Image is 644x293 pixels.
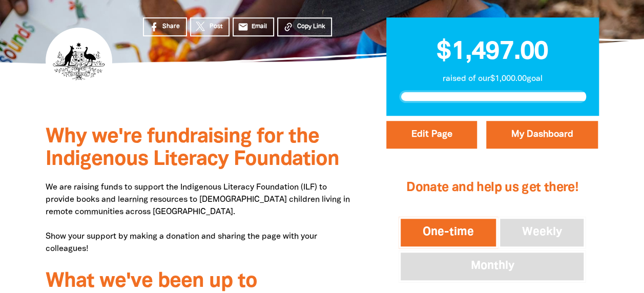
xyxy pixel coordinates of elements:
[46,128,339,169] span: Why we're fundraising for the Indigenous Literacy Foundation
[399,250,586,282] button: Monthly
[46,270,356,293] h3: What we've been up to
[498,217,586,248] button: Weekly
[297,22,325,31] span: Copy Link
[190,17,230,36] a: Post
[46,181,356,255] p: We are raising funds to support the Indigenous Literacy Foundation (ILF) to provide books and lea...
[143,17,187,36] a: Share
[399,168,586,208] h2: Donate and help us get there!
[486,121,598,149] a: My Dashboard
[233,17,275,36] a: emailEmail
[162,22,180,31] span: Share
[399,217,498,248] button: One-time
[210,22,222,31] span: Post
[238,22,248,32] i: email
[399,73,586,85] p: raised of our $1,000.00 goal
[277,17,332,36] button: Copy Link
[252,22,267,31] span: Email
[386,121,477,149] button: Edit Page
[437,40,548,64] span: $1,497.00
